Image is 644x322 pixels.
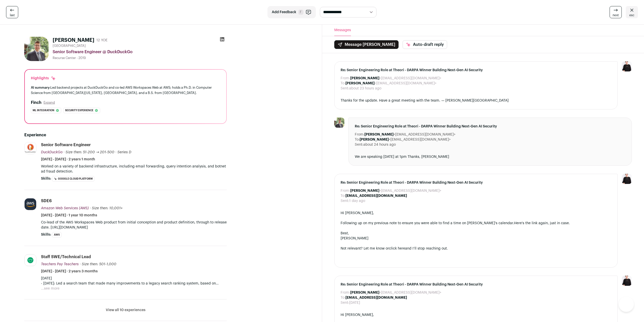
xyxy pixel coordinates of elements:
[41,213,97,218] span: [DATE] - [DATE] · 1 year 10 months
[341,198,349,203] dt: Sent:
[41,276,227,286] p: [DATE] - [DATE]: Led a search team that made many improvements to a legacy search ranking system,...
[341,188,350,193] dt: From:
[31,100,41,106] h2: Finch
[41,286,59,291] button: ...see more
[31,86,50,89] span: AI summary:
[355,124,626,129] span: Re: Senior Engineering Role at Theori - DARPA Winner Building Next-Gen AI Security
[41,198,52,204] div: SDE6
[52,232,61,238] li: AWS
[389,247,405,250] a: click here
[53,37,94,44] h1: [PERSON_NAME]
[41,176,51,181] span: Skills:
[106,308,146,313] button: View all 10 experiences
[41,142,91,148] div: Senior Software Engineer
[355,132,364,137] dt: From:
[349,198,365,203] dd: 1 day ago
[41,269,98,274] span: [DATE] - [DATE] · 2 years 3 months
[53,49,227,55] div: Senior Software Engineer @ DuckDuckGo
[629,13,634,17] span: esc
[298,10,303,15] span: F
[25,255,36,266] img: a5e5e9303de1fd70aeaeb140b9600919230f3ee2a107946bdf39e9c161cc0372.png
[350,77,379,80] b: [PERSON_NAME]
[33,108,54,113] span: Ml integration
[24,37,49,61] img: 877dcf2f142afb389f7d2a4b4a2ebfa0ae0c334ad38bf1f1149b6db2ea2c2b96
[345,296,407,299] b: [EMAIL_ADDRESS][DOMAIN_NAME]
[364,132,455,137] dd: <[EMAIL_ADDRESS][DOMAIN_NAME]>
[345,194,407,198] b: [EMAIL_ADDRESS][DOMAIN_NAME]
[90,206,122,210] span: · Size then: 10,001+
[41,150,63,154] span: DuckDuckGo
[41,206,89,210] span: Amazon Web Services (AWS)
[80,262,116,266] span: · Size then: 501-1,000
[25,198,36,210] img: a11044fc5a73db7429cab08e8b8ffdb841ee144be2dff187cdde6ecf1061de85.jpg
[341,236,612,241] div: [PERSON_NAME]
[360,137,451,142] dd: <[EMAIL_ADDRESS][DOMAIN_NAME]>
[10,13,15,17] span: last
[622,174,632,184] img: 9240684-medium_jpg
[355,137,360,142] dt: To:
[341,180,612,185] span: Re: Senior Engineering Role at Theori - DARPA Winner Building Next-Gen AI Security
[403,40,447,49] button: Auto-draft reply
[626,6,638,18] a: esc
[341,290,350,295] dt: From:
[345,81,437,86] dd: <[EMAIL_ADDRESS][DOMAIN_NAME]>
[341,98,612,103] div: Thanks for the update. Have a great meeting with the team. — [PERSON_NAME][GEOGRAPHIC_DATA]
[341,295,345,300] dt: To:
[272,10,296,15] span: Add Feedback
[41,157,95,162] span: [DATE] - [DATE] · 2 years 1 month
[349,86,381,91] dd: about 23 hours ago
[350,188,441,193] dd: <[EMAIL_ADDRESS][DOMAIN_NAME]>
[341,231,612,236] div: Best,
[619,297,634,312] iframe: Help Scout Beacon - Open
[334,118,344,128] img: 877dcf2f142afb389f7d2a4b4a2ebfa0ae0c334ad38bf1f1149b6db2ea2c2b96
[350,76,441,81] dd: <[EMAIL_ADDRESS][DOMAIN_NAME]>
[350,290,441,295] dd: <[EMAIL_ADDRESS][DOMAIN_NAME]>
[355,154,626,159] div: We are speaking [DATE] at 1pm Thanks, [PERSON_NAME]
[341,300,349,305] dt: Sent:
[341,68,612,73] span: Re: Senior Engineering Role at Theori - DARPA Winner Building Next-Gen AI Security
[364,133,393,136] b: [PERSON_NAME]
[41,220,227,230] p: Co-lead of the AWS Workspaces Web product from initial conception and product definition, through...
[341,312,612,317] div: Hi [PERSON_NAME],
[350,291,379,294] b: [PERSON_NAME]
[360,138,389,141] b: [PERSON_NAME]
[334,25,351,36] button: Messages
[341,76,350,81] dt: From:
[350,189,379,193] b: [PERSON_NAME]
[355,142,363,147] dt: Sent:
[53,44,86,48] span: [GEOGRAPHIC_DATA]
[31,85,220,96] div: Led backend projects at DuckDuckGo and co-led AWS Workspaces Web at AWS; holds a Ph.D. in Compute...
[31,76,56,81] div: Highlights
[115,150,116,155] span: ·
[65,108,93,113] span: Security experience
[341,81,345,86] dt: To:
[622,276,632,286] img: 9240684-medium_jpg
[363,142,396,147] dd: about 24 hours ago
[52,176,94,182] li: Google Cloud Platform
[24,132,227,138] h2: Experience
[341,221,612,226] div: Following up on my previous note to ensure you were able to find a time on [PERSON_NAME]'s calendar.
[25,142,36,154] img: c10e1b91307a58a9dc7ee9fbea94fcecd4abbf25957bc2c6bd7050b1042d437a.jpg
[44,101,55,105] button: Expand
[341,246,612,251] div: Not relevant? Let me know or and I’ll stop reaching out.
[41,232,51,237] span: Skills:
[53,56,227,60] div: Recurse Center - 2019
[64,150,114,154] span: · Size then: 51-200 → 201-500
[117,150,131,154] span: Series D
[622,61,632,71] img: 9240684-medium_jpg
[341,282,612,287] span: Re: Senior Engineering Role at Theori - DARPA Winner Building Next-Gen AI Security
[41,254,91,260] div: Staff SWE/Technical Lead
[610,6,622,18] a: next
[41,262,79,266] span: Teachers Pay Teachers
[267,6,316,18] button: Add Feedback F
[334,40,399,49] button: Message [PERSON_NAME]
[345,82,375,85] b: [PERSON_NAME]
[341,211,612,216] div: Hi [PERSON_NAME],
[96,38,108,43] div: 12 YOE
[613,13,619,17] span: next
[341,193,345,198] dt: To:
[514,221,570,225] a: Here's the link again, just in case.
[41,164,227,174] p: Worked on a variety of backend infrastructure, including email forwarding, query intention analys...
[6,6,18,18] a: last
[341,86,349,91] dt: Sent:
